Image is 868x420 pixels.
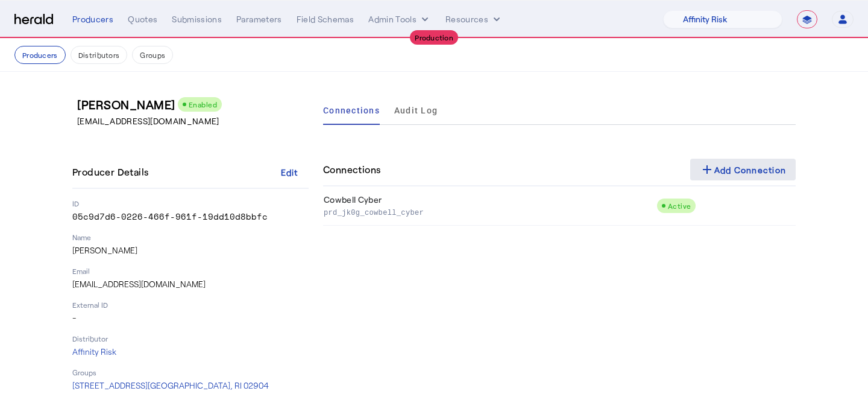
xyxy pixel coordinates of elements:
[14,46,66,64] button: Producers
[72,278,309,290] p: [EMAIL_ADDRESS][DOMAIN_NAME]
[394,96,438,125] a: Audit Log
[324,206,652,218] p: prd_jk0g_cowbell_cyber
[323,106,380,115] span: Connections
[323,186,656,226] td: Cowbell Cyber
[72,367,309,377] p: Groups
[297,13,354,25] div: Field Schemas
[72,312,309,324] p: -
[77,96,313,113] h3: [PERSON_NAME]
[72,211,309,223] p: 05c9d7d6-0226-466f-961f-19dd10d8bbfc
[128,13,157,25] div: Quotes
[72,300,309,310] p: External ID
[690,159,796,180] button: Add Connection
[368,13,431,25] button: internal dropdown menu
[394,106,438,115] span: Audit Log
[72,334,309,343] p: Distributor
[445,13,503,25] button: Resources dropdown menu
[72,13,113,25] div: Producers
[668,202,691,210] span: Active
[410,30,458,45] div: Production
[323,96,380,125] a: Connections
[270,161,309,183] button: Edit
[236,13,282,25] div: Parameters
[72,165,153,179] h4: Producer Details
[700,162,787,177] div: Add Connection
[72,346,309,358] p: Affinity Risk
[72,244,309,256] p: [PERSON_NAME]
[72,266,309,276] p: Email
[323,162,380,177] h4: Connections
[14,14,53,25] img: Herald Logo
[77,115,313,127] p: [EMAIL_ADDRESS][DOMAIN_NAME]
[72,199,309,208] p: ID
[172,13,222,25] div: Submissions
[189,100,218,109] span: Enabled
[132,46,173,64] button: Groups
[72,232,309,242] p: Name
[700,162,714,177] mat-icon: add
[72,380,269,390] span: [STREET_ADDRESS] [GEOGRAPHIC_DATA], RI 02904
[281,166,298,179] div: Edit
[71,46,128,64] button: Distributors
